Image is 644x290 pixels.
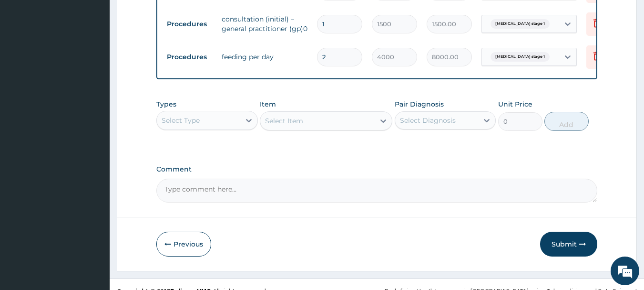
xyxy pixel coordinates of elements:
div: Chat with us now [50,54,160,66]
td: feeding per day [217,47,312,66]
td: consultation (initial) – general practitioner (gp)0 [217,10,312,38]
span: [MEDICAL_DATA] stage 1 [491,19,550,29]
label: Item [260,99,276,109]
textarea: Type your message and hit 'Enter' [5,191,182,224]
span: We're online! [55,85,132,182]
div: Minimize live chat window [156,5,179,28]
img: d_794563401_company_1708531726252_794563401 [18,48,39,72]
button: Submit [540,232,597,257]
label: Pair Diagnosis [395,99,444,109]
label: Unit Price [498,99,532,109]
div: Select Type [162,116,200,125]
label: Comment [156,165,598,173]
div: Select Diagnosis [400,116,456,125]
span: [MEDICAL_DATA] stage 1 [491,52,550,62]
button: Previous [156,232,211,257]
label: Types [156,100,176,108]
button: Add [544,112,589,131]
td: Procedures [162,15,217,33]
td: Procedures [162,48,217,66]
